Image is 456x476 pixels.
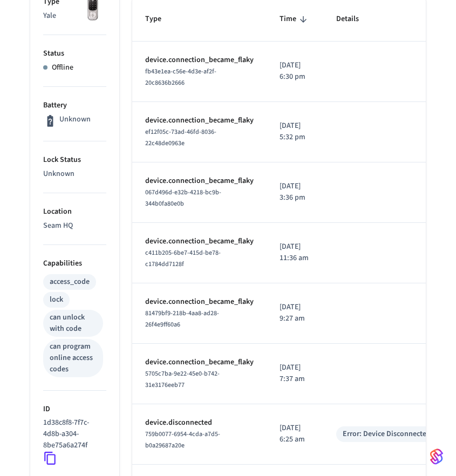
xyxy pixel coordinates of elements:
span: Time [280,11,310,28]
span: c411b205-6be7-415d-be78-c1784dd7128f [145,248,221,269]
img: SeamLogoGradient.69752ec5.svg [430,448,443,465]
p: Status [43,48,106,59]
p: ID [43,404,106,415]
span: 759b0077-6954-4cda-a7d5-b0a29687a20e [145,430,220,450]
div: lock [50,294,63,305]
p: Lock Status [43,154,106,166]
p: Location [43,206,106,217]
p: [DATE] 5:32 pm [280,120,310,143]
span: Type [145,11,175,28]
p: device.connection_became_flaky [145,236,254,247]
p: device.connection_became_flaky [145,55,254,66]
p: device.connection_became_flaky [145,357,254,368]
span: ef12f05c-73ad-46fd-8036-22c48de0963e [145,127,216,148]
p: [DATE] 6:25 am [280,423,310,445]
div: can program online access codes [50,341,97,375]
p: 1d38c8f8-7f7c-4d8b-a304-8be75a6a274f [43,417,102,451]
span: 067d496d-e32b-4218-bc9b-344b0fa80e0b [145,188,221,208]
p: Unknown [59,114,91,125]
span: 81479bf9-218b-4aa8-ad28-26f4e9ff60a6 [145,309,219,329]
p: device.connection_became_flaky [145,296,254,308]
p: device.disconnected [145,417,254,429]
div: Error: Device Disconnected [343,429,431,440]
div: can unlock with code [50,312,97,335]
p: [DATE] 3:36 pm [280,181,310,203]
p: [DATE] 7:37 am [280,362,310,385]
div: access_code [50,276,90,288]
span: fb43e1ea-c56e-4d3e-af2f-20c8636b2666 [145,67,216,87]
p: Offline [52,62,73,73]
p: [DATE] 11:36 am [280,241,310,264]
p: Yale [43,10,106,22]
p: Seam HQ [43,220,106,232]
p: Capabilities [43,258,106,269]
p: device.connection_became_flaky [145,115,254,126]
p: [DATE] 6:30 pm [280,60,310,83]
p: Unknown [43,168,106,180]
span: 5705c7ba-9e22-45e0-b742-31e3176eeb77 [145,369,220,390]
span: Details [336,11,373,28]
p: Battery [43,100,106,111]
p: [DATE] 9:27 am [280,302,310,324]
p: device.connection_became_flaky [145,175,254,187]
